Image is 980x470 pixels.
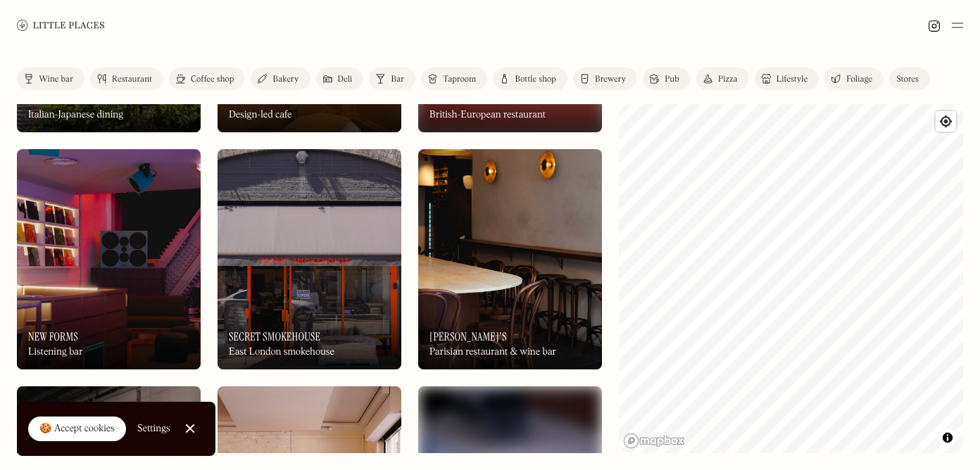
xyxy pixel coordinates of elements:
a: Mapbox homepage [623,433,685,449]
h3: [PERSON_NAME]'s [429,330,507,343]
div: Bar [391,75,404,84]
button: Toggle attribution [939,429,956,446]
div: Listening bar [28,346,83,358]
div: Coffee shop [191,75,234,84]
div: British-European restaurant [429,109,546,121]
a: Deli [316,68,364,90]
span: Toggle attribution [943,430,952,445]
a: Settings [137,413,170,445]
div: Design-led cafe [229,109,292,121]
h3: Osteria Angelina [28,93,107,106]
button: Find my location [936,111,956,132]
div: Brewery [595,75,626,84]
a: Stores [889,68,930,90]
div: Wine bar [39,75,73,84]
h3: LOT 103 [229,93,260,106]
h3: Canal [429,93,456,106]
a: New FormsNew FormsNew FormsListening bar [17,149,201,369]
img: New Forms [17,149,201,369]
a: Secret SmokehouseSecret SmokehouseSecret SmokehouseEast London smokehouse [218,149,401,369]
div: Pub [665,75,679,84]
div: Settings [137,424,170,433]
div: Pizza [718,75,738,84]
img: Secret Smokehouse [218,149,401,369]
a: Marjorie'sMarjorie's[PERSON_NAME]'sParisian restaurant & wine bar [418,149,602,369]
a: 🍪 Accept cookies [28,417,126,442]
div: Parisian restaurant & wine bar [429,346,556,358]
div: Foliage [846,75,872,84]
a: Bar [369,68,415,90]
a: Pub [643,68,691,90]
a: Lifestyle [755,68,819,90]
h3: New Forms [28,330,78,343]
div: Deli [338,75,353,84]
h3: Secret Smokehouse [229,330,320,343]
div: Bottle shop [515,75,556,84]
div: Restaurant [112,75,152,84]
div: Close Cookie Popup [189,428,190,429]
a: Bakery [251,68,310,90]
img: Marjorie's [418,149,602,369]
div: Lifestyle [777,75,808,84]
a: Wine bar [17,68,84,90]
div: East London smokehouse [229,346,334,358]
div: Taproom [443,75,476,84]
a: Brewery [573,68,637,90]
div: Stores [896,75,919,84]
a: Bottle shop [493,68,567,90]
div: Italian-Japanese dining [28,109,123,121]
a: Close Cookie Popup [176,414,204,443]
div: Bakery [272,75,299,84]
a: Pizza [696,68,749,90]
div: 🍪 Accept cookies [39,422,115,436]
a: Coffee shop [169,68,245,90]
a: Restaurant [90,68,163,90]
a: Foliage [824,68,884,90]
a: Taproom [421,68,487,90]
canvas: Map [619,104,963,453]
